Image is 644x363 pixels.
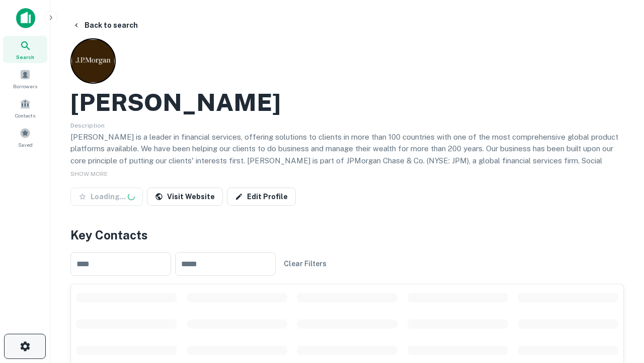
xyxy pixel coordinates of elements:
[16,8,35,28] img: capitalize-icon.png
[15,111,35,119] span: Contacts
[594,250,644,298] iframe: Chat Widget
[16,53,34,61] span: Search
[227,188,296,206] a: Edit Profile
[3,36,47,63] a: Search
[70,131,624,191] p: [PERSON_NAME] is a leader in financial services, offering solutions to clients in more than 100 c...
[13,82,37,90] span: Borrowers
[68,16,142,34] button: Back to search
[18,141,33,149] span: Saved
[70,226,624,244] h4: Key Contacts
[70,88,281,117] h2: [PERSON_NAME]
[70,122,105,129] span: Description
[3,94,47,122] a: Contacts
[147,188,223,206] a: Visit Website
[3,124,47,151] a: Saved
[3,65,47,92] a: Borrowers
[70,170,108,177] span: SHOW MORE
[280,255,331,273] button: Clear Filters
